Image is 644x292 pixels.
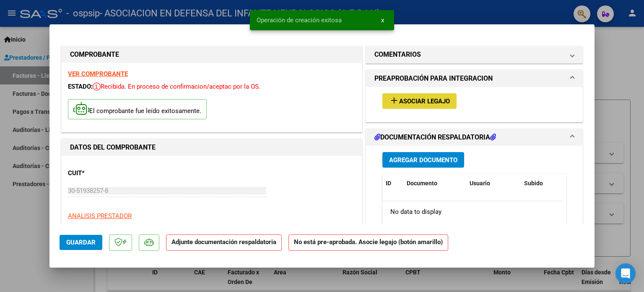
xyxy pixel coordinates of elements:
[374,132,496,142] h1: DOCUMENTACIÓN RESPALDATORIA
[68,212,132,220] span: ANALISIS PRESTADOR
[470,180,490,187] span: Usuario
[374,50,421,60] h1: COMENTARIOS
[68,70,128,78] a: VER COMPROBANTE
[382,174,403,192] datatable-header-cell: ID
[171,238,276,246] strong: Adjunte documentación respaldatoria
[68,99,207,120] p: El comprobante fue leído exitosamente.
[93,83,260,90] span: Recibida. En proceso de confirmacion/aceptac por la OS.
[68,83,93,90] span: ESTADO:
[374,13,391,28] button: x
[257,16,342,24] span: Operación de creación exitosa
[521,174,563,192] datatable-header-cell: Subido
[563,174,605,192] datatable-header-cell: Acción
[66,239,96,246] span: Guardar
[615,263,636,284] div: Open Intercom Messenger
[366,129,582,146] mat-expansion-panel-header: DOCUMENTACIÓN RESPALDATORIA
[381,16,384,24] span: x
[407,180,437,187] span: Documento
[382,152,464,168] button: Agregar Documento
[366,46,582,63] mat-expansion-panel-header: COMENTARIOS
[389,95,399,105] mat-icon: add
[60,235,102,250] button: Guardar
[399,97,450,105] span: Asociar Legajo
[366,87,582,122] div: PREAPROBACIÓN PARA INTEGRACION
[389,156,457,164] span: Agregar Documento
[382,93,457,109] button: Asociar Legajo
[524,180,543,187] span: Subido
[386,180,391,187] span: ID
[466,174,521,192] datatable-header-cell: Usuario
[70,143,156,151] strong: DATOS DEL COMPROBANTE
[70,50,119,58] strong: COMPROBANTE
[366,70,582,87] mat-expansion-panel-header: PREAPROBACIÓN PARA INTEGRACION
[374,74,493,84] h1: PREAPROBACIÓN PARA INTEGRACION
[288,234,448,251] strong: No está pre-aprobada. Asocie legajo (botón amarillo)
[403,174,466,192] datatable-header-cell: Documento
[382,201,563,222] div: No data to display
[68,168,154,178] p: CUIT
